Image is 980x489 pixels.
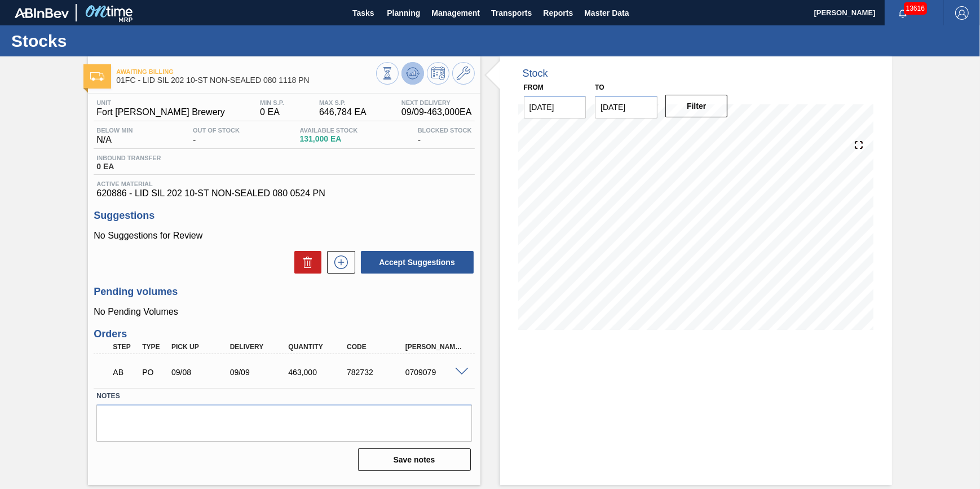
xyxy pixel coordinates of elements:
[401,62,424,85] button: Update Chart
[387,6,420,20] span: Planning
[431,6,480,20] span: Management
[285,343,350,351] div: Quantity
[193,127,240,134] span: Out Of Stock
[427,62,449,85] button: Schedule Inventory
[358,448,471,471] button: Save notes
[344,343,409,351] div: Code
[227,368,292,377] div: 09/09/2025
[113,368,137,377] p: AB
[94,328,474,340] h3: Orders
[94,210,474,222] h3: Suggestions
[524,96,586,118] input: mm/dd/yyyy
[319,99,367,106] span: MAX S.P.
[289,251,321,274] div: Delete Suggestions
[355,250,475,275] div: Accept Suggestions
[169,368,233,377] div: 09/08/2025
[139,343,169,351] div: Type
[116,68,376,75] span: Awaiting Billing
[319,107,367,117] span: 646,784 EA
[96,180,471,187] span: Active Material
[403,343,467,351] div: [PERSON_NAME]. ID
[401,107,472,117] span: 09/09 - 463,000 EA
[169,343,233,351] div: Pick up
[300,127,358,134] span: Available Stock
[110,360,140,385] div: Awaiting Billing
[260,99,284,106] span: MIN S.P.
[11,34,211,47] h1: Stocks
[96,127,133,134] span: Below Min
[96,99,225,106] span: Unit
[110,343,140,351] div: Step
[344,368,409,377] div: 782732
[321,251,355,274] div: New suggestion
[227,343,292,351] div: Delivery
[96,188,471,199] span: 620886 - LID SIL 202 10-ST NON-SEALED 080 0524 PN
[491,6,532,20] span: Transports
[415,127,475,145] div: -
[885,5,921,21] button: Notifications
[96,388,471,404] label: Notes
[139,368,169,377] div: Purchase order
[418,127,472,134] span: Blocked Stock
[94,286,474,298] h3: Pending volumes
[665,95,728,117] button: Filter
[595,96,657,118] input: mm/dd/yyyy
[904,2,927,15] span: 13616
[403,368,467,377] div: 0709079
[190,127,242,145] div: -
[260,107,284,117] span: 0 EA
[94,307,474,317] p: No Pending Volumes
[584,6,629,20] span: Master Data
[96,155,161,161] span: Inbound Transfer
[116,76,376,85] span: 01FC - LID SIL 202 10-ST NON-SEALED 080 1118 PN
[452,62,475,85] button: Go to Master Data / General
[376,62,399,85] button: Stocks Overview
[285,368,350,377] div: 463,000
[300,135,358,143] span: 131,000 EA
[955,6,969,20] img: Logout
[90,72,104,81] img: Ícone
[96,107,225,117] span: Fort [PERSON_NAME] Brewery
[94,127,135,145] div: N/A
[523,68,548,80] div: Stock
[401,99,472,106] span: Next Delivery
[351,6,376,20] span: Tasks
[595,83,604,91] label: to
[96,162,161,171] span: 0 EA
[543,6,573,20] span: Reports
[524,83,544,91] label: From
[15,8,69,18] img: TNhmsLtSVTkK8tSr43FrP2fwEKptu5GPRR3wAAAABJRU5ErkJggg==
[361,251,474,274] button: Accept Suggestions
[94,231,474,241] p: No Suggestions for Review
